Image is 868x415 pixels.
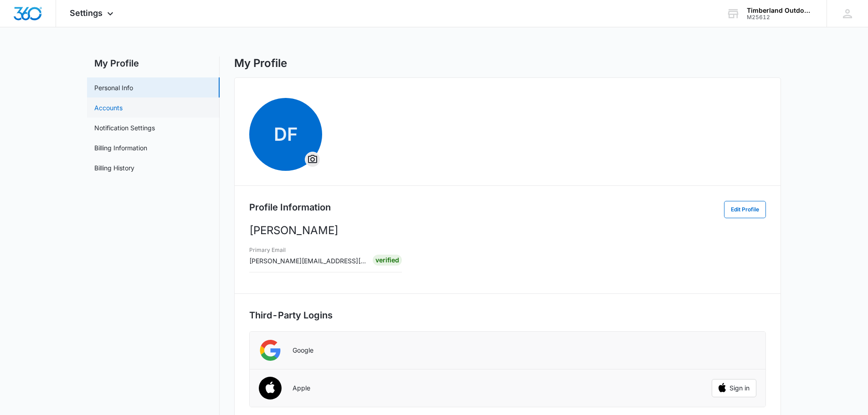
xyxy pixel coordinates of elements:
span: Settings [70,8,103,18]
h1: My Profile [234,56,287,70]
div: account id [747,14,813,20]
iframe: Sign in with Google Button [707,340,761,360]
span: DF [249,98,322,171]
h2: Profile Information [249,200,331,214]
span: DFOverflow Menu [249,98,322,171]
p: Google [293,346,313,354]
p: Apple [293,384,310,392]
p: [PERSON_NAME] [249,222,766,239]
button: Edit Profile [724,201,766,218]
span: [PERSON_NAME][EMAIL_ADDRESS][DOMAIN_NAME] [249,257,411,265]
div: Verified [373,255,402,266]
a: Accounts [94,103,123,113]
a: Billing Information [94,143,147,153]
h2: Third-Party Logins [249,308,766,322]
h3: Primary Email [249,246,366,254]
a: Notification Settings [94,123,155,133]
img: Google [259,339,282,362]
h2: My Profile [87,56,220,70]
a: Personal Info [94,83,133,92]
div: account name [747,7,813,14]
img: Apple [253,372,288,406]
button: Sign in [712,379,756,397]
button: Overflow Menu [305,152,320,167]
a: Billing History [94,163,134,173]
